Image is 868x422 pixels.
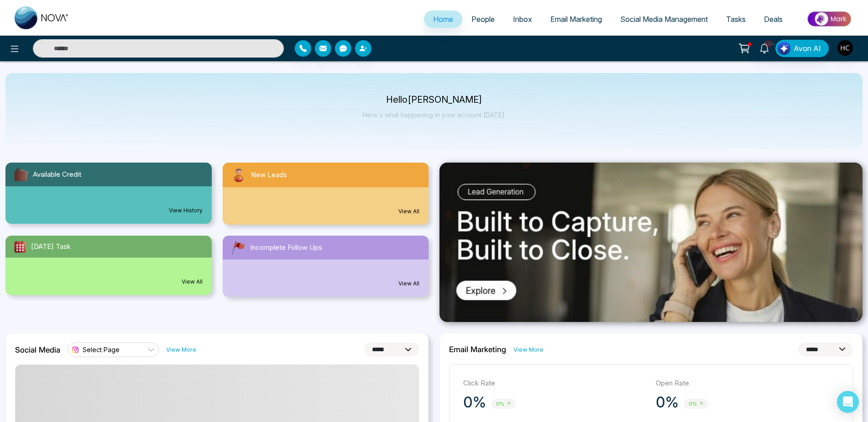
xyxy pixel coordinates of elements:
img: todayTask.svg [13,239,27,254]
a: View More [513,345,544,354]
a: People [462,11,504,28]
a: View All [398,207,419,216]
a: 10+ [753,40,775,56]
img: availableCredit.svg [13,166,29,183]
p: Open Rate [656,378,839,389]
p: Here's what happening in your account [DATE]. [362,111,506,119]
span: New Leads [251,170,287,180]
span: Social Media Management [620,15,708,24]
a: Incomplete Follow UpsView All [217,236,434,297]
a: View All [182,278,203,286]
img: . [439,163,863,322]
h2: Email Marketing [449,345,506,354]
p: Click Rate [463,378,647,389]
h2: Social Media [15,345,60,354]
img: Nova CRM Logo [15,6,69,29]
a: View All [398,280,419,288]
a: Tasks [717,11,755,28]
span: Home [433,15,453,24]
a: View More [166,345,196,354]
span: [DATE] Task [31,242,71,252]
img: followUps.svg [230,239,246,256]
span: Select Page [83,345,120,354]
a: Inbox [504,11,541,28]
a: Home [424,11,462,28]
span: 0% [684,399,708,409]
a: Email Marketing [541,11,611,28]
img: User Avatar [837,40,853,56]
a: Deals [755,11,792,28]
span: Email Marketing [550,15,602,24]
a: Social Media Management [611,11,717,28]
div: Open Intercom Messenger [837,391,859,413]
img: Market-place.gif [796,9,863,29]
span: People [471,15,495,24]
img: instagram [71,345,80,354]
span: Avon AI [794,43,821,54]
span: Tasks [726,15,746,24]
button: Avon AI [775,40,829,57]
img: Lead Flow [778,42,790,55]
span: 10+ [764,40,773,48]
img: newLeads.svg [230,166,247,184]
span: Available Credit [33,169,81,180]
p: 0% [463,393,486,411]
span: Deals [764,15,783,24]
span: 0% [492,399,516,409]
span: Incomplete Follow Ups [250,243,322,253]
a: New LeadsView All [217,163,434,225]
p: Hello [PERSON_NAME] [362,96,506,104]
p: 0% [656,393,679,411]
a: View History [169,206,203,215]
span: Inbox [513,15,532,24]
